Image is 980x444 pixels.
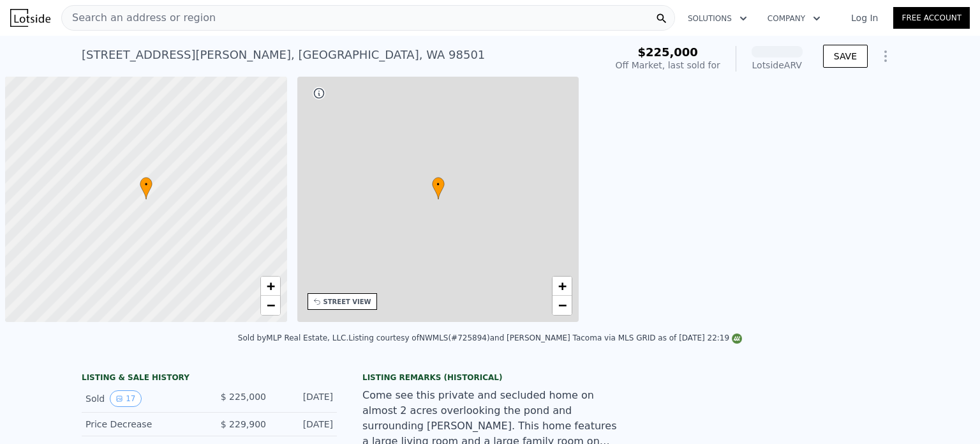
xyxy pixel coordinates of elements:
[553,277,572,296] a: Zoom in
[85,390,199,407] div: Sold
[140,177,152,199] div: •
[221,392,266,402] span: $ 225,000
[10,9,50,27] img: Lotside
[276,390,333,407] div: [DATE]
[82,372,337,385] div: LISTING & SALE HISTORY
[362,372,618,383] div: Listing Remarks (Historical)
[323,297,371,307] div: STREET VIEW
[616,59,720,72] div: Off Market, last sold for
[757,7,831,30] button: Company
[62,10,216,26] span: Search an address or region
[823,45,868,68] button: SAVE
[261,296,280,315] a: Zoom out
[276,418,333,431] div: [DATE]
[261,277,280,296] a: Zoom in
[85,418,199,431] div: Price Decrease
[432,177,445,199] div: •
[893,7,970,29] a: Free Account
[752,59,803,72] div: Lotside ARV
[348,333,742,342] div: Listing courtesy of NWMLS (#725894) and [PERSON_NAME] Tacoma via MLS GRID as of [DATE] 22:19
[558,278,567,294] span: +
[82,46,485,64] div: [STREET_ADDRESS][PERSON_NAME] , [GEOGRAPHIC_DATA] , WA 98501
[140,179,152,190] span: •
[266,297,274,313] span: −
[873,43,898,69] button: Show Options
[836,11,893,24] a: Log In
[732,333,742,344] img: NWMLS Logo
[637,45,698,59] span: $225,000
[238,333,348,342] div: Sold by MLP Real Estate, LLC .
[553,296,572,315] a: Zoom out
[266,278,274,294] span: +
[558,297,567,313] span: −
[678,7,757,30] button: Solutions
[221,419,266,429] span: $ 229,900
[432,179,445,190] span: •
[110,390,141,407] button: View historical data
